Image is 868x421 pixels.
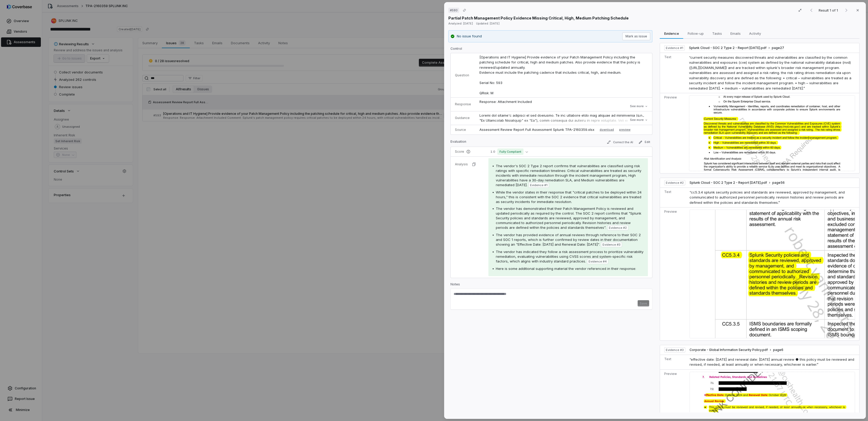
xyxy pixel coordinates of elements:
[496,250,643,263] span: The vendor has indicated they follow a risk assessment process to prioritize vulnerability remedi...
[530,183,547,187] span: Evidence # 1
[690,348,783,352] button: Corporate - Global Information Security Policy.pdfpage6
[772,181,785,185] span: page 56
[479,55,641,95] span: [Operations and IT Hygiene] Provide evidence of your Patch Management Policy including the patchi...
[660,187,687,207] td: Text
[622,32,650,40] button: Mark as issue
[690,181,785,185] button: Splunk Cloud - SOC 2 Type 2 - Report [DATE].pdfpage56
[628,115,649,125] button: See more
[455,116,471,120] p: Guidance
[479,99,648,187] p: Response: Attachment Included Comment: Splunk's patch management policy requires critical patches...
[690,210,855,338] img: 28051c38fbe2456e87db34ef5d487f2e_original.jpg_w1200.jpg
[772,46,784,50] span: page 27
[689,95,855,171] img: 81685c4e79c943b28ad3dfe758d4cff2_original.jpg_w1200.jpg
[619,127,631,133] button: preview
[747,30,763,37] span: Activity
[496,206,641,230] span: The vendor has demonstrated that their Patch Management Policy is reviewed and updated periodical...
[496,164,641,187] span: The vendor's SOC 2 Type 2 report confirms that vulnerabilities are classified using risk ratings ...
[450,140,466,146] p: Evaluation
[666,181,684,185] span: Evidence # 2
[455,128,471,132] p: Source
[666,348,684,352] span: Evidence # 3
[457,34,482,39] p: No issue found
[686,30,706,37] span: Follow-up
[690,348,768,352] span: Corporate - Global Information Security Policy.pdf
[609,226,627,230] span: Evidence # 2
[773,348,783,352] span: page 6
[496,233,641,246] span: The vendor has provided evidence of annual reviews through reference to their SOC 2 and SOC 1 rep...
[689,46,767,50] span: Splunk Cloud - SOC 2 Type 2 - Report [DATE].pdf
[660,93,687,173] td: Preview
[450,47,652,53] p: Control
[460,6,469,15] button: Copy link
[605,139,635,145] button: Correct the AI
[476,22,500,25] span: Updated: [DATE]
[496,190,642,204] span: While the vendor states in their response that "critical patches to be deployed within 24 hours,"...
[662,30,681,37] span: Evidence
[450,282,652,289] p: Notes
[488,148,530,155] button: 1.0Fully Compliant
[628,102,649,111] button: See more
[455,73,471,77] p: Question
[660,355,687,369] td: Text
[690,357,854,367] span: “effective date: [DATE] and renewal date: [DATE] annual review ● this policy must be reviewed and...
[660,207,687,340] td: Preview
[728,30,743,37] span: Emails
[455,162,468,166] p: Analysis
[690,181,767,185] span: Splunk Cloud - SOC 2 Type 2 - Report [DATE].pdf
[455,102,471,106] p: Response
[479,113,648,241] p: Loremi dol sitame'c adipisci el sed doeiusmo. Te inc utlabore etdo mag aliquae ad minimvenia (q.n...
[689,55,851,90] span: “current security measures discovered threats and vulnerabilities are classified by the common vu...
[689,46,784,50] button: Splunk Cloud - SOC 2 Type 2 - Report [DATE].pdfpage27
[666,46,683,50] span: Evidence # 1
[448,15,629,21] p: Partial Patch Management Policy Evidence Missing Critical, High, Medium Patching Schedule
[660,53,687,93] td: Text
[819,7,839,13] p: Result 1 of 1
[448,22,473,25] span: Analyzed: [DATE]
[497,148,523,155] span: Fully Compliant
[690,190,845,205] span: “cc5.3.4 splunk security policies and standards are reviewed, approved by management, and communi...
[450,8,458,12] span: # 593
[455,150,480,154] p: Score
[496,266,636,271] span: Here is some additional supporting material the vendor referenced in their response:
[589,259,607,264] span: Evidence # 4
[603,242,620,247] span: Evidence # 3
[598,127,616,133] button: download
[479,127,594,132] p: Assessment Review Report Full Assessment Splunk TPA-2160359.xlsx
[636,139,652,145] button: Edit
[710,30,724,37] span: Tasks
